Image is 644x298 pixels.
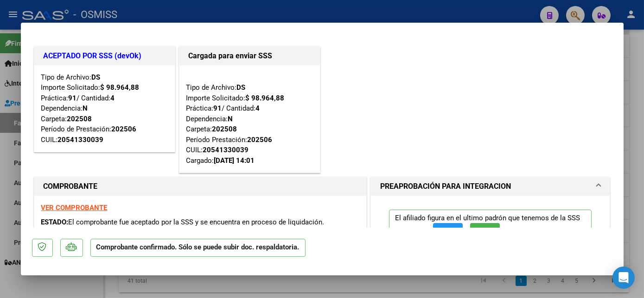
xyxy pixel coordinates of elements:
strong: 202506 [112,125,137,133]
strong: COMPROBANTE [44,182,98,191]
strong: 4 [111,94,115,102]
strong: 91 [214,104,222,112]
strong: 202507 [402,227,427,236]
strong: DS [92,73,101,81]
mat-expansion-panel-header: PREAPROBACIÓN PARA INTEGRACION [371,177,610,196]
button: FTP [433,223,463,240]
strong: DS [237,83,246,92]
h1: PREAPROBACIÓN PARA INTEGRACION [380,181,511,192]
strong: $ 98.964,88 [101,83,140,92]
div: Open Intercom Messenger [612,267,635,289]
span: ESTADO: [41,218,69,226]
strong: 91 [69,94,77,102]
strong: N [228,115,233,123]
p: Comprobante confirmado. Sólo se puede subir doc. respaldatoria. [90,239,306,257]
strong: 4 [256,104,260,112]
strong: N [83,104,88,112]
span: El comprobante fue aceptado por la SSS y se encuentra en proceso de liquidación. [69,218,325,226]
strong: 202508 [212,125,237,133]
strong: $ 98.964,88 [246,94,285,102]
strong: 202506 [248,136,273,144]
strong: 202508 [67,115,92,123]
div: 20541330039 [203,145,249,155]
div: 20541330039 [58,135,104,145]
h1: Cargada para enviar SSS [189,50,311,62]
a: VER COMPROBANTE [41,204,108,212]
p: El afiliado figura en el ultimo padrón que tenemos de la SSS de [389,210,592,244]
h1: ACEPTADO POR SSS (devOk) [44,50,166,62]
div: Tipo de Archivo: Importe Solicitado: Práctica: / Cantidad: Dependencia: Carpeta: Período de Prest... [41,72,168,145]
strong: [DATE] 14:01 [214,156,255,165]
button: SSS [470,223,500,240]
div: Tipo de Archivo: Importe Solicitado: Práctica: / Cantidad: Dependencia: Carpeta: Período Prestaci... [186,72,313,166]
